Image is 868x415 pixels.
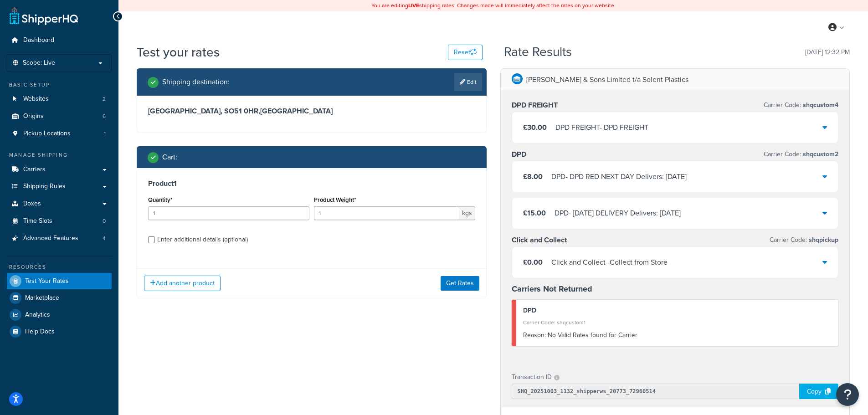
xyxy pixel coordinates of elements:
h2: Cart : [162,153,177,161]
b: LIVE [408,1,419,10]
li: Advanced Features [7,230,112,247]
li: Time Slots [7,213,112,230]
a: Edit [454,73,482,91]
a: Websites2 [7,91,112,108]
input: 0 [148,206,309,220]
span: Dashboard [23,36,54,44]
span: Scope: Live [23,59,55,67]
span: Help Docs [25,328,55,336]
li: Websites [7,91,112,108]
div: DPD - [DATE] DELIVERY Delivers: [DATE] [555,207,681,220]
p: Transaction ID [512,371,552,384]
div: Enter additional details (optional) [157,233,248,246]
label: Product Weight* [314,196,356,203]
h2: Rate Results [504,45,572,59]
strong: Carriers Not Returned [512,283,592,295]
div: Basic Setup [7,81,112,89]
p: Carrier Code: [764,99,838,112]
button: Get Rates [441,276,479,291]
span: Time Slots [23,217,52,225]
h3: DPD [512,150,526,159]
h3: Product 1 [148,179,475,188]
p: Carrier Code: [764,148,838,161]
span: £15.00 [523,208,546,218]
p: [DATE] 12:32 PM [805,46,850,59]
span: 0 [103,217,106,225]
div: Manage Shipping [7,151,112,159]
span: Advanced Features [23,235,78,242]
div: Click and Collect - Collect from Store [551,256,668,269]
p: Carrier Code: [770,234,838,246]
input: 0.00 [314,206,459,220]
span: Shipping Rules [23,183,66,190]
span: Boxes [23,200,41,208]
span: Test Your Rates [25,277,69,285]
div: DPD FREIGHT - DPD FREIGHT [555,121,648,134]
span: £30.00 [523,122,547,133]
span: Carriers [23,166,46,174]
span: £0.00 [523,257,543,267]
span: Marketplace [25,294,59,302]
button: Open Resource Center [836,383,859,406]
span: shqpickup [807,235,838,245]
span: shqcustom4 [801,100,838,110]
a: Test Your Rates [7,273,112,289]
span: Websites [23,95,49,103]
a: Shipping Rules [7,178,112,195]
span: 6 [103,113,106,120]
a: Help Docs [7,323,112,340]
div: No Valid Rates found for Carrier [523,329,832,342]
p: [PERSON_NAME] & Sons Limited t/a Solent Plastics [526,73,688,86]
span: Reason: [523,330,546,340]
a: Advanced Features4 [7,230,112,247]
a: Origins6 [7,108,112,125]
button: Add another product [144,276,221,291]
span: kgs [459,206,475,220]
h3: [GEOGRAPHIC_DATA], SO51 0HR , [GEOGRAPHIC_DATA] [148,107,475,116]
div: Carrier Code: shqcustom1 [523,316,832,329]
input: Enter additional details (optional) [148,236,155,243]
h3: Click and Collect [512,236,567,245]
h2: Shipping destination : [162,78,230,86]
span: Analytics [25,311,50,319]
a: Dashboard [7,32,112,49]
span: Pickup Locations [23,130,71,138]
label: Quantity* [148,196,172,203]
h3: DPD FREIGHT [512,101,558,110]
span: Origins [23,113,44,120]
a: Marketplace [7,290,112,306]
a: Pickup Locations1 [7,125,112,142]
a: Carriers [7,161,112,178]
span: 2 [103,95,106,103]
a: Time Slots0 [7,213,112,230]
button: Reset [448,45,483,60]
div: Copy [799,384,838,399]
span: 1 [104,130,106,138]
span: 4 [103,235,106,242]
a: Boxes [7,195,112,212]
a: Analytics [7,307,112,323]
span: shqcustom2 [801,149,838,159]
div: Resources [7,263,112,271]
li: Pickup Locations [7,125,112,142]
li: Origins [7,108,112,125]
div: DPD [523,304,832,317]
span: £8.00 [523,171,543,182]
div: DPD - DPD RED NEXT DAY Delivers: [DATE] [551,170,687,183]
h1: Test your rates [137,43,220,61]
